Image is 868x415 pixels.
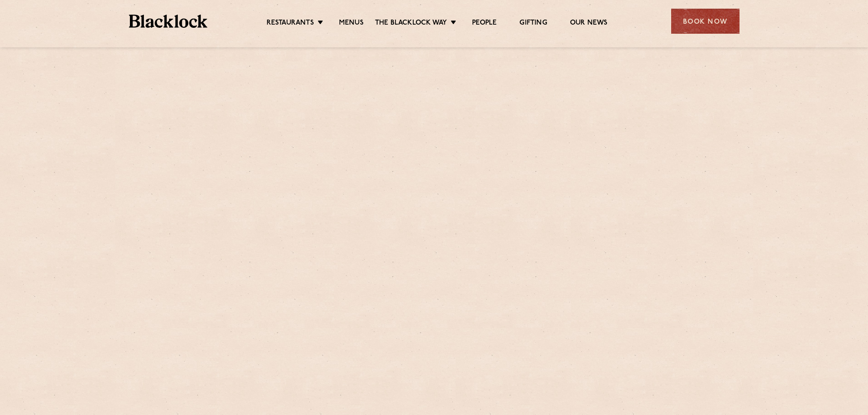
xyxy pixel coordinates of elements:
a: The Blacklock Way [375,19,447,29]
a: Our News [570,19,608,29]
a: Menus [339,19,364,29]
a: Restaurants [267,19,314,29]
a: Gifting [519,19,547,29]
div: Book Now [671,9,740,34]
img: BL_Textured_Logo-footer-cropped.svg [129,15,208,28]
a: People [472,19,497,29]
